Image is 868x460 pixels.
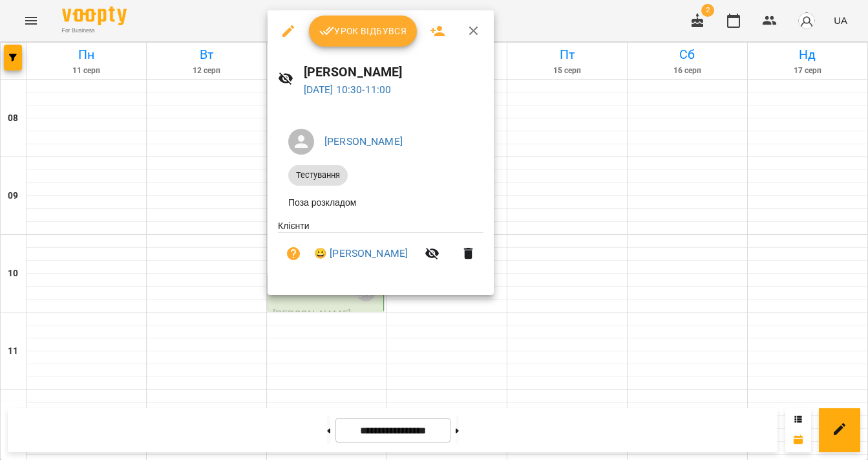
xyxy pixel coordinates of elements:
[304,83,392,96] a: [DATE] 10:30-11:00
[324,135,403,148] a: [PERSON_NAME]
[278,238,309,269] button: Візит ще не сплачено. Додати оплату?
[304,62,484,82] h6: [PERSON_NAME]
[309,16,418,47] button: Урок відбувся
[314,246,408,261] a: 😀 [PERSON_NAME]
[319,23,407,39] span: Урок відбувся
[288,170,348,181] span: Тестування
[278,191,483,214] li: Поза розкладом
[278,219,483,279] ul: Клієнти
